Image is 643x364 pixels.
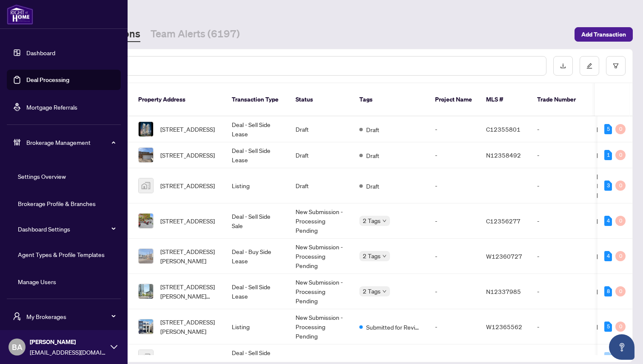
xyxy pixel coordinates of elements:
[428,168,479,203] td: -
[366,353,379,362] span: Draft
[580,56,599,76] button: edit
[428,142,479,168] td: -
[18,225,70,233] a: Dashboard Settings
[428,83,479,116] th: Project Name
[139,122,153,136] img: thumbnail-img
[486,353,522,361] span: W12363283
[225,239,289,274] td: Deal - Buy Side Lease
[428,309,479,344] td: -
[353,83,428,116] th: Tags
[366,151,379,160] span: Draft
[26,312,115,321] span: My Brokerages
[151,27,240,42] a: Team Alerts (6197)
[139,249,153,263] img: thumbnail-img
[486,151,521,159] span: N12358492
[530,239,590,274] td: -
[486,217,521,225] span: C12356277
[160,181,215,190] span: [STREET_ADDRESS]
[615,286,626,296] div: 0
[609,334,634,360] button: Open asap
[225,168,289,203] td: Listing
[615,251,626,261] div: 0
[366,125,379,134] span: Draft
[604,322,612,332] div: 5
[160,150,215,160] span: [STREET_ADDRESS]
[160,216,215,226] span: [STREET_ADDRESS]
[363,216,381,226] span: 2 Tags
[13,312,21,321] span: user-switch
[289,83,353,116] th: Status
[604,216,612,226] div: 4
[606,56,626,76] button: filter
[486,288,521,295] span: N12337985
[615,181,626,191] div: 0
[160,247,218,265] span: [STREET_ADDRESS][PERSON_NAME]
[26,49,55,56] a: Dashboard
[30,337,106,347] span: [PERSON_NAME]
[7,4,33,25] img: logo
[604,124,612,134] div: 5
[486,125,521,133] span: C12355801
[30,347,106,357] span: [EMAIL_ADDRESS][DOMAIN_NAME]
[289,274,353,309] td: New Submission - Processing Pending
[428,274,479,309] td: -
[18,172,66,180] a: Settings Overview
[615,150,626,160] div: 0
[486,323,522,330] span: W12365562
[160,282,218,301] span: [STREET_ADDRESS][PERSON_NAME][PERSON_NAME]
[604,150,612,160] div: 1
[12,341,23,353] span: BA
[289,142,353,168] td: Draft
[225,309,289,344] td: Listing
[604,352,612,362] div: 0
[131,83,225,116] th: Property Address
[604,251,612,261] div: 4
[530,309,590,344] td: -
[225,142,289,168] td: Deal - Sell Side Lease
[428,116,479,142] td: -
[289,168,353,203] td: Draft
[382,289,387,293] span: down
[225,116,289,142] td: Deal - Sell Side Lease
[615,322,626,332] div: 0
[586,63,592,69] span: edit
[530,168,590,203] td: -
[139,178,153,193] img: thumbnail-img
[382,254,387,258] span: down
[289,309,353,344] td: New Submission - Processing Pending
[615,124,626,134] div: 0
[615,216,626,226] div: 0
[139,319,153,334] img: thumbnail-img
[139,148,153,162] img: thumbnail-img
[160,124,215,134] span: [STREET_ADDRESS]
[530,203,590,239] td: -
[225,83,289,116] th: Transaction Type
[363,251,381,261] span: 2 Tags
[428,239,479,274] td: -
[575,27,633,42] button: Add Transaction
[18,251,105,258] a: Agent Types & Profile Templates
[530,116,590,142] td: -
[225,274,289,309] td: Deal - Sell Side Lease
[560,63,566,69] span: download
[289,203,353,239] td: New Submission - Processing Pending
[160,353,162,362] span: -
[160,317,218,336] span: [STREET_ADDRESS][PERSON_NAME]
[613,63,619,69] span: filter
[26,103,77,111] a: Mortgage Referrals
[289,239,353,274] td: New Submission - Processing Pending
[26,138,115,147] span: Brokerage Management
[366,181,379,191] span: Draft
[428,203,479,239] td: -
[530,83,590,116] th: Trade Number
[18,200,96,207] a: Brokerage Profile & Branches
[139,214,153,228] img: thumbnail-img
[26,76,69,84] a: Deal Processing
[289,116,353,142] td: Draft
[530,274,590,309] td: -
[363,286,381,296] span: 2 Tags
[139,284,153,299] img: thumbnail-img
[366,322,421,332] span: Submitted for Review
[553,56,573,76] button: download
[530,142,590,168] td: -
